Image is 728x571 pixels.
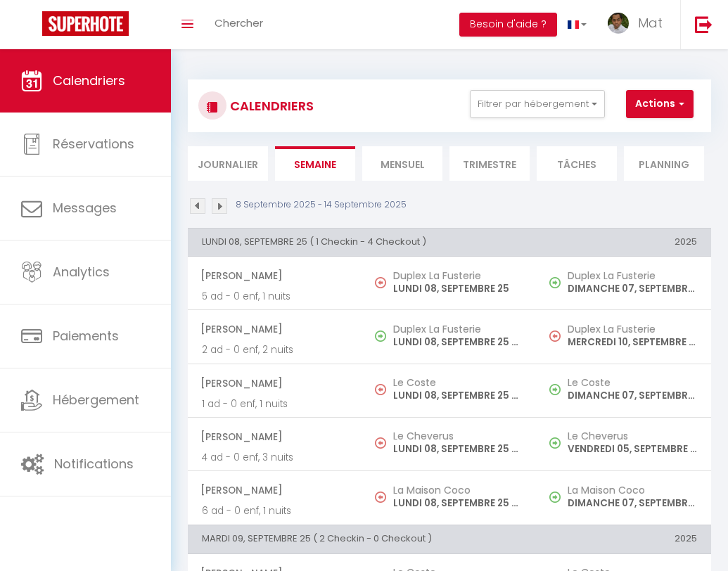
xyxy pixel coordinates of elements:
[549,384,561,395] img: NO IMAGE
[202,503,348,518] p: 6 ad - 0 enf, 1 nuits
[200,370,348,397] span: [PERSON_NAME]
[624,146,704,181] li: Planning
[568,496,697,511] p: DIMANCHE 07, SEPTEMBRE 25 - 17:00
[200,423,348,450] span: [PERSON_NAME]
[568,377,697,388] h5: Le Coste
[568,335,697,349] p: MERCREDI 10, SEPTEMBRE 25 - 09:00
[568,485,697,496] h5: La Maison Coco
[393,281,523,296] p: LUNDI 08, SEPTEMBRE 25
[568,323,697,335] h5: Duplex La Fusterie
[11,6,53,48] button: Ouvrir le widget de chat LiveChat
[53,327,119,345] span: Paiements
[568,388,697,403] p: DIMANCHE 07, SEPTEMBRE 25 - 19:00
[215,15,263,30] span: Chercher
[202,342,348,357] p: 2 ad - 0 enf, 2 nuits
[459,13,557,37] button: Besoin d'aide ?
[393,485,523,496] h5: La Maison Coco
[549,437,561,449] img: NO IMAGE
[188,146,268,181] li: Journalier
[188,228,537,256] th: LUNDI 08, SEPTEMBRE 25 ( 1 Checkin - 4 Checkout )
[375,492,386,503] img: NO IMAGE
[393,323,523,335] h5: Duplex La Fusterie
[695,15,713,33] img: logout
[568,442,697,456] p: VENDREDI 05, SEPTEMBRE 25 - 17:00
[226,90,314,122] h3: CALENDRIERS
[236,198,407,212] p: 8 Septembre 2025 - 14 Septembre 2025
[393,388,523,403] p: LUNDI 08, SEPTEMBRE 25 - 10:00
[608,13,629,34] img: ...
[537,228,711,256] th: 2025
[53,135,134,153] span: Réservations
[53,199,117,217] span: Messages
[568,270,697,281] h5: Duplex La Fusterie
[393,270,523,281] h5: Duplex La Fusterie
[42,11,129,36] img: Super Booking
[188,525,537,553] th: MARDI 09, SEPTEMBRE 25 ( 2 Checkin - 0 Checkout )
[638,14,663,32] span: Mat
[393,377,523,388] h5: Le Coste
[393,430,523,442] h5: Le Cheverus
[549,492,561,503] img: NO IMAGE
[202,397,348,411] p: 1 ad - 0 enf, 1 nuits
[53,263,110,281] span: Analytics
[200,262,348,289] span: [PERSON_NAME]
[393,335,523,349] p: LUNDI 08, SEPTEMBRE 25 - 17:00
[393,496,523,511] p: LUNDI 08, SEPTEMBRE 25 - 10:00
[362,146,442,181] li: Mensuel
[549,277,561,288] img: NO IMAGE
[202,289,348,304] p: 5 ad - 0 enf, 1 nuits
[200,316,348,342] span: [PERSON_NAME]
[53,72,125,89] span: Calendriers
[202,450,348,465] p: 4 ad - 0 enf, 3 nuits
[449,146,530,181] li: Trimestre
[537,146,617,181] li: Tâches
[375,277,386,288] img: NO IMAGE
[568,281,697,296] p: DIMANCHE 07, SEPTEMBRE 25
[393,442,523,456] p: LUNDI 08, SEPTEMBRE 25 - 10:00
[200,477,348,503] span: [PERSON_NAME]
[375,384,386,395] img: NO IMAGE
[626,90,694,118] button: Actions
[470,90,605,118] button: Filtrer par hébergement
[275,146,355,181] li: Semaine
[568,430,697,442] h5: Le Cheverus
[537,525,711,553] th: 2025
[375,437,386,449] img: NO IMAGE
[53,391,139,409] span: Hébergement
[549,331,561,342] img: NO IMAGE
[54,455,134,473] span: Notifications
